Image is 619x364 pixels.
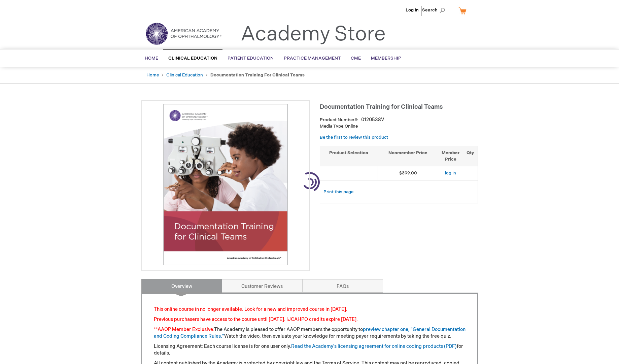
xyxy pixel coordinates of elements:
span: Clinical Education [168,56,217,61]
span: Practice Management [284,56,341,61]
font: This online course in no longer available. Look for a new and improved course in [DATE]. [154,306,347,312]
span: Documentation Training for Clinical Teams [320,103,443,110]
th: Qty [463,146,478,166]
span: Patient Education [228,56,274,61]
span: CME [351,56,361,61]
strong: Product Number [320,117,358,123]
a: Academy Store [241,22,386,46]
font: **AAOP Member Exclusive: [154,327,214,332]
th: Product Selection [320,146,378,166]
img: Documentation Training for Clinical Teams [145,104,306,265]
strong: Media Type: [320,124,345,129]
p: Online [320,123,478,130]
span: Home [145,56,158,61]
a: Read the Academy's licensing agreement for online coding products (PDF) [291,343,457,349]
font: Previous purchasers have access to the course until [DATE]. IJCAHPO credits expire [DATE]. [154,317,358,322]
a: Log In [406,7,419,13]
a: Clinical Education [166,72,203,78]
a: Home [146,72,159,78]
a: FAQs [302,279,383,293]
span: Membership [371,56,401,61]
a: log in [445,170,456,176]
p: The Academy is pleased to offer AAOP members the opportunity to Watch the video, then evaluate yo... [154,326,466,340]
th: Member Price [438,146,463,166]
a: Print this page [323,188,353,196]
th: Nonmember Price [378,146,438,166]
td: $399.00 [378,166,438,180]
p: Licensing Agreement: Each course license is for one user only. for details. [154,343,466,357]
a: Be the first to review this product [320,135,388,140]
div: 0120538V [361,117,384,123]
span: Search [422,3,448,17]
strong: Documentation Training for Clinical Teams [210,72,305,78]
a: Overview [141,279,222,293]
a: Customer Reviews [222,279,303,293]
